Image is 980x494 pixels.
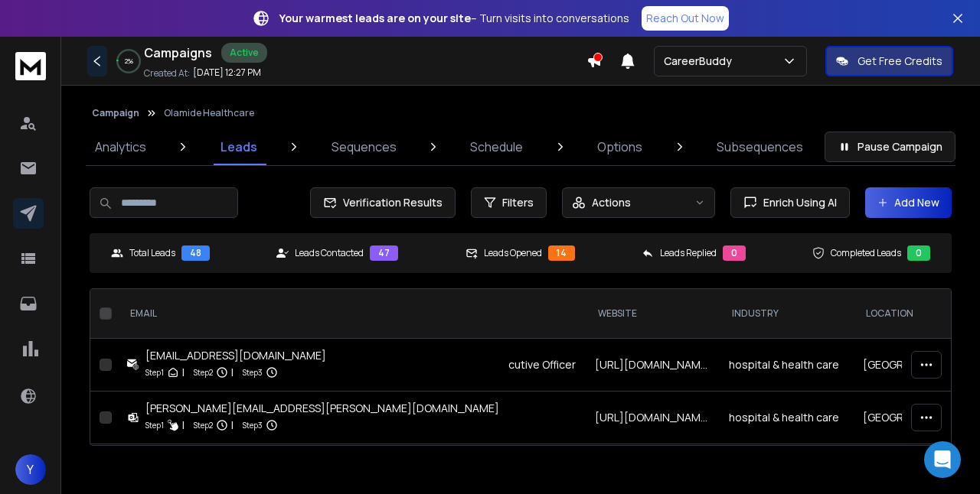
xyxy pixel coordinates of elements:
th: website [586,289,720,339]
p: Completed Leads [831,247,901,259]
p: Step 3 [243,418,263,433]
a: Leads [211,128,266,165]
p: CareerBuddy [664,54,738,69]
a: Schedule [461,128,532,165]
a: Reach Out Now [642,6,729,31]
div: 48 [181,245,210,261]
th: industry [720,289,854,339]
td: CEO [452,392,586,444]
p: Step 2 [194,418,213,433]
td: [URL][DOMAIN_NAME] [586,392,720,444]
button: Y [15,454,46,485]
p: | [231,365,234,380]
p: Total Leads [129,247,175,259]
p: Step 3 [243,365,263,380]
p: Leads [220,138,257,156]
td: hospital & health care [720,339,854,392]
td: [URL][DOMAIN_NAME] [586,339,720,392]
p: Leads Replied [660,247,717,259]
div: 0 [907,245,930,261]
p: Olamide Healthcare [164,107,254,119]
img: logo [15,52,46,80]
td: Chief Executive Officer [452,339,586,392]
p: Created At: [144,67,190,80]
button: Pause Campaign [825,132,955,162]
a: Analytics [86,128,155,165]
button: Filters [471,187,547,218]
p: Step 2 [194,365,213,380]
button: Add New [865,187,952,218]
p: Schedule [470,138,523,156]
th: title [452,289,586,339]
p: Sequences [332,138,397,156]
span: Filters [502,195,534,210]
span: Verification Results [337,195,443,210]
a: Sequences [322,128,406,165]
h1: Campaigns [144,44,212,62]
p: Get Free Credits [857,54,942,69]
p: | [231,418,234,433]
p: Step 1 [145,418,164,433]
p: | [182,365,185,380]
button: Campaign [92,107,139,119]
button: Verification Results [310,187,456,218]
p: Step 1 [145,365,164,380]
div: 0 [723,245,746,261]
button: Enrich Using AI [730,187,850,218]
div: Open Intercom Messenger [924,441,961,478]
th: EMAIL [118,289,508,339]
div: [PERSON_NAME][EMAIL_ADDRESS][PERSON_NAME][DOMAIN_NAME] [145,401,499,416]
p: Analytics [95,138,146,156]
p: Subsequences [717,138,803,156]
div: 14 [548,245,575,261]
p: [DATE] 12:27 PM [193,67,261,79]
p: Leads Contacted [295,247,364,259]
div: [EMAIL_ADDRESS][DOMAIN_NAME] [145,348,326,363]
td: hospital & health care [720,392,854,444]
a: Subsequences [707,128,812,165]
p: Reach Out Now [646,11,724,26]
p: 2 % [125,57,133,66]
button: Get Free Credits [825,46,953,76]
a: Options [588,128,652,165]
div: Active [221,43,267,63]
p: Options [597,138,642,156]
p: – Turn visits into conversations [279,11,629,26]
span: Enrich Using AI [757,195,837,210]
p: | [182,418,185,433]
p: Leads Opened [484,247,542,259]
strong: Your warmest leads are on your site [279,11,471,25]
div: 47 [370,245,398,261]
p: Actions [592,195,631,210]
